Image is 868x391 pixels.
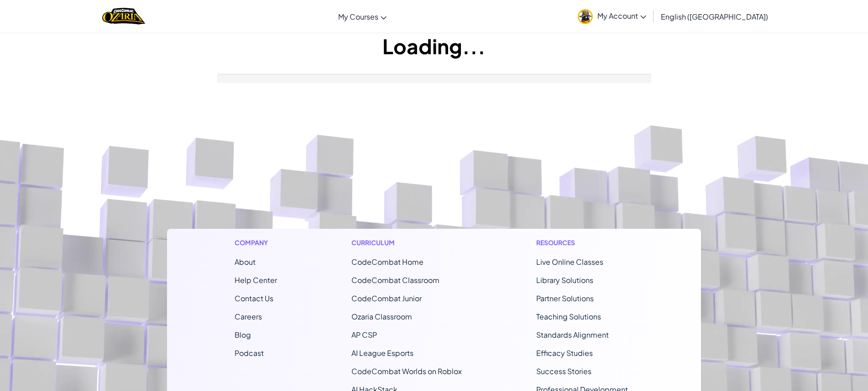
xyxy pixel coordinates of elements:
img: Home [102,7,145,26]
a: CodeCombat Junior [351,293,422,303]
a: Blog [235,330,251,340]
a: Ozaria Classroom [351,312,412,321]
span: My Account [597,11,646,21]
a: Teaching Solutions [536,312,601,321]
img: avatar [578,9,593,24]
a: CodeCombat Classroom [351,275,439,285]
a: AI League Esports [351,348,413,358]
span: Contact Us [235,293,273,303]
h1: Company [235,238,277,247]
a: About [235,257,256,267]
a: Help Center [235,275,277,285]
a: Podcast [235,348,264,358]
a: My Account [573,2,651,31]
a: Ozaria by CodeCombat logo [102,7,145,26]
h1: Resources [536,238,633,247]
a: Careers [235,312,262,321]
span: English ([GEOGRAPHIC_DATA]) [661,12,768,21]
a: Standards Alignment [536,330,609,340]
span: My Courses [338,12,378,21]
a: Live Online Classes [536,257,603,267]
a: AP CSP [351,330,377,340]
a: Partner Solutions [536,293,594,303]
h1: Curriculum [351,238,462,247]
span: CodeCombat Home [351,257,424,267]
a: Success Stories [536,366,591,376]
a: English ([GEOGRAPHIC_DATA]) [656,4,773,29]
a: My Courses [334,4,391,29]
a: Library Solutions [536,275,593,285]
a: Efficacy Studies [536,348,593,358]
a: CodeCombat Worlds on Roblox [351,366,462,376]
